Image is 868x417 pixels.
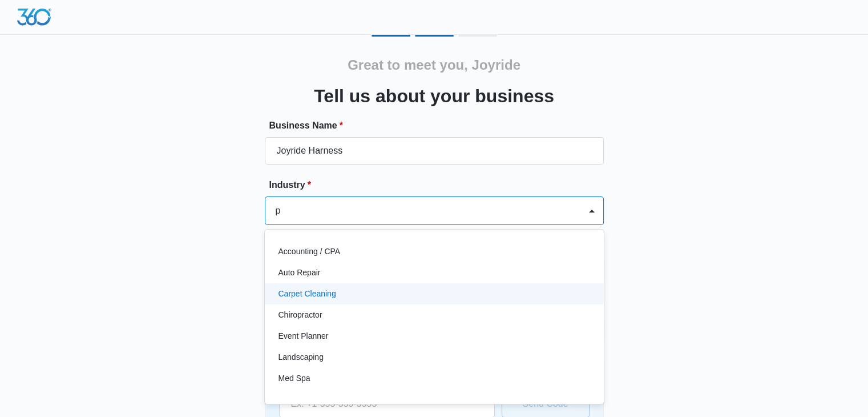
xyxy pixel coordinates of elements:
p: Auto Repair [278,267,321,279]
h3: Tell us about your business [314,82,554,110]
p: Med Spa [278,372,310,384]
p: Landscaping [278,351,324,363]
p: Chiropractor [278,309,322,321]
label: Business Name [269,119,608,133]
p: Moving Company [278,394,341,406]
p: Accounting / CPA [278,246,341,258]
p: Event Planner [278,330,329,342]
label: Industry [269,178,608,192]
h2: Great to meet you, Joyride [348,55,520,75]
p: Carpet Cleaning [278,288,336,300]
input: e.g. Jane's Plumbing [265,137,604,165]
